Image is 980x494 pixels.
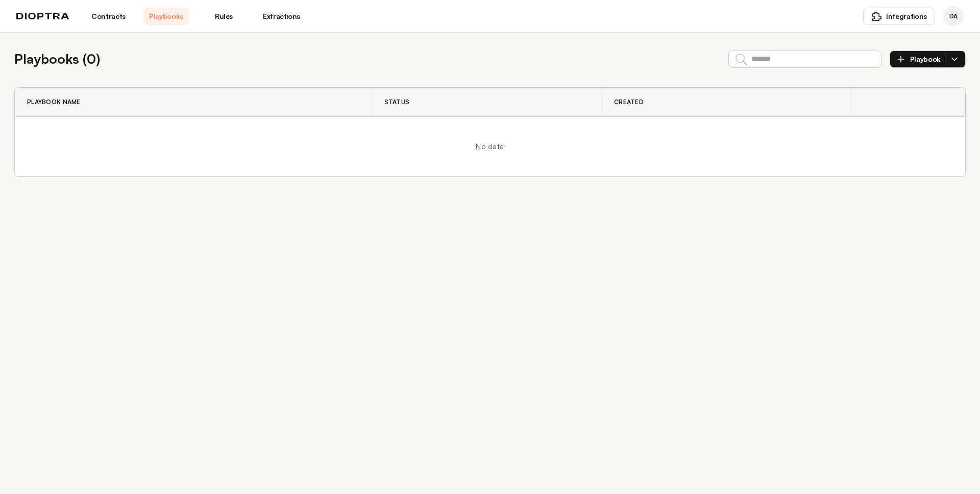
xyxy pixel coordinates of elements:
div: Dioptra Agent [943,6,964,27]
div: No data [27,141,953,152]
img: logo [16,13,69,20]
a: Rules [201,8,247,25]
span: Playbook Name [27,98,81,106]
img: puzzle [872,11,882,21]
span: DA [949,12,958,20]
span: Created [614,98,644,106]
span: Integrations [886,11,927,21]
a: Playbooks [143,8,189,25]
span: Playbook [910,55,945,64]
button: Playbook [890,51,966,68]
a: Extractions [259,8,304,25]
span: Status [384,98,410,106]
a: Contracts [86,8,131,25]
button: Integrations [863,8,935,25]
h2: Playbooks ( 0 ) [14,49,100,69]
